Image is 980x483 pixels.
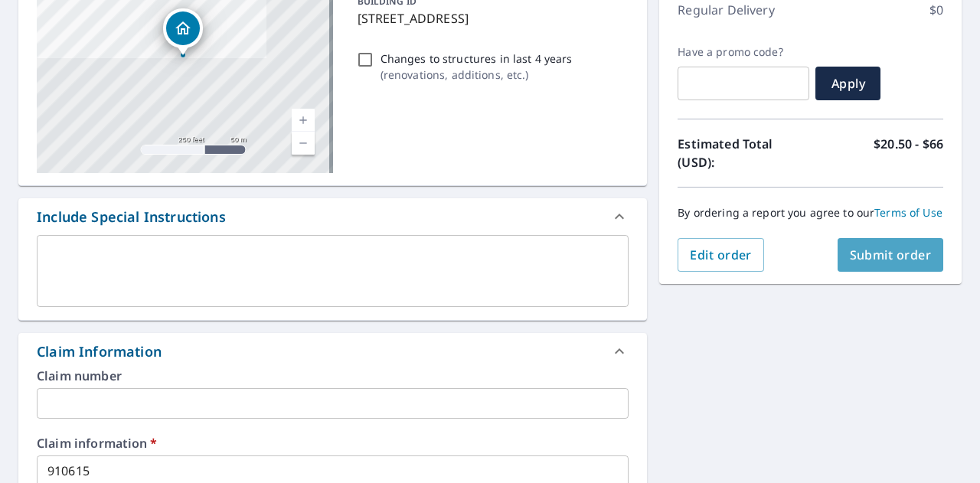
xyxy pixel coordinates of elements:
div: Claim Information [37,341,162,362]
div: Claim Information [18,333,647,370]
button: Edit order [678,238,764,272]
div: Include Special Instructions [37,207,226,227]
button: Submit order [838,238,944,272]
p: ( renovations, additions, etc. ) [381,67,573,83]
a: Terms of Use [874,205,942,220]
label: Claim information [37,437,629,449]
p: $0 [929,1,943,19]
p: Changes to structures in last 4 years [381,51,573,67]
button: Apply [815,67,880,100]
div: Dropped pin, building 1, Residential property, 10053 Puttington Dr Saint Louis, MO 63123 [163,8,203,56]
p: $20.50 - $66 [874,135,943,171]
a: Current Level 17, Zoom Out [292,132,315,155]
label: Claim number [37,370,629,382]
label: Have a promo code? [678,45,809,59]
span: Submit order [850,246,932,263]
p: [STREET_ADDRESS] [358,9,623,28]
span: Apply [828,75,868,92]
span: Edit order [690,246,752,263]
p: Regular Delivery [678,1,774,19]
p: Estimated Total (USD): [678,135,810,171]
div: Include Special Instructions [18,198,647,235]
p: By ordering a report you agree to our [678,206,943,220]
a: Current Level 17, Zoom In [292,109,315,132]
